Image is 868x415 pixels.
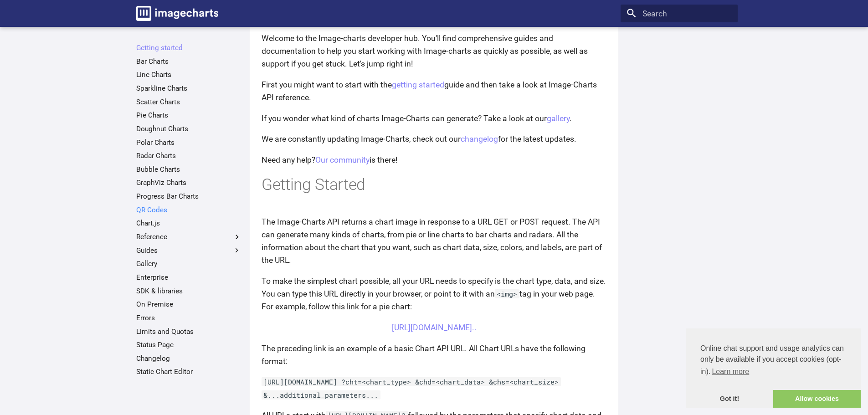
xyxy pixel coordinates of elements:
[262,377,561,399] code: [URL][DOMAIN_NAME] ?cht=<chart_type> &chd=<chart_data> &chs=<chart_size> &...additional_parameter...
[136,259,241,268] a: Gallery
[136,327,241,336] a: Limits and Quotas
[262,154,606,166] p: Need any help? is there!
[262,275,606,313] p: To make the simplest chart possible, all your URL needs to specify is the chart type, data, and s...
[136,219,241,228] a: Chart.js
[262,78,606,104] p: First you might want to start with the guide and then take a look at Image-Charts API reference.
[700,343,846,379] span: Online chat support and usage analytics can only be available if you accept cookies (opt-in).
[136,57,241,66] a: Bar Charts
[136,6,218,21] img: logo
[392,323,477,332] a: [URL][DOMAIN_NAME]..
[136,354,241,363] a: Changelog
[136,97,241,107] a: Scatter Charts
[136,313,241,323] a: Errors
[136,246,241,255] label: Guides
[136,205,241,215] a: QR Codes
[262,112,606,125] p: If you wonder what kind of charts Image-Charts can generate? Take a look at our .
[136,300,241,309] a: On Premise
[136,287,241,296] a: SDK & libraries
[136,192,241,201] a: Progress Bar Charts
[132,2,222,25] a: Image-Charts documentation
[461,134,498,143] a: changelog
[262,215,606,267] p: The Image-Charts API returns a chart image in response to a URL GET or POST request. The API can ...
[315,155,370,164] a: Our community
[262,342,606,368] p: The preceding link is an example of a basic Chart API URL. All Chart URLs have the following format:
[262,32,606,70] p: Welcome to the Image-charts developer hub. You'll find comprehensive guides and documentation to ...
[136,151,241,160] a: Radar Charts
[136,178,241,187] a: GraphViz Charts
[136,232,241,241] label: Reference
[136,273,241,282] a: Enterprise
[262,133,606,145] p: We are constantly updating Image-Charts, check out our for the latest updates.
[392,80,444,89] a: getting started
[621,5,738,23] input: Search
[686,328,861,408] div: cookieconsent
[136,165,241,174] a: Bubble Charts
[136,138,241,147] a: Polar Charts
[136,340,241,349] a: Status Page
[262,174,606,195] h1: Getting Started
[495,289,519,298] code: <img>
[547,114,570,123] a: gallery
[136,111,241,120] a: Pie Charts
[136,43,241,52] a: Getting started
[136,84,241,93] a: Sparkline Charts
[773,390,861,408] a: allow cookies
[710,365,750,379] a: learn more about cookies
[136,367,241,376] a: Static Chart Editor
[686,390,773,408] a: dismiss cookie message
[136,70,241,79] a: Line Charts
[136,124,241,133] a: Doughnut Charts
